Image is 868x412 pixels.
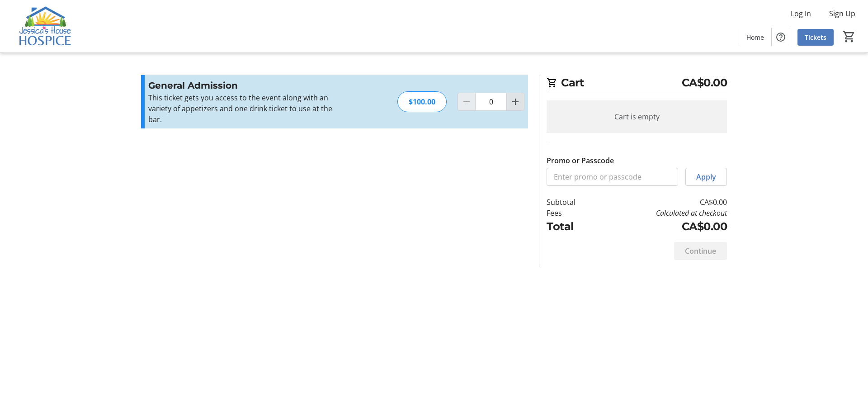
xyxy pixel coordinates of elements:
span: Sign Up [829,8,855,19]
input: Enter promo or passcode [547,168,678,186]
label: Promo or Passcode [547,155,614,166]
td: Subtotal [547,197,599,208]
p: This ticket gets you access to the event along with an variety of appetizers and one drink ticket... [148,92,346,125]
button: Sign Up [822,6,863,21]
img: Jessica's House Hospice's Logo [5,4,86,49]
div: Cart is empty [547,100,727,133]
button: Increment by one [507,93,524,110]
td: Total [547,218,599,235]
td: CA$0.00 [599,218,727,235]
button: Cart [841,28,857,45]
button: Help [772,28,790,46]
td: Calculated at checkout [599,208,727,218]
span: Home [746,33,764,42]
a: Home [739,29,771,46]
a: Tickets [797,29,834,46]
td: CA$0.00 [599,197,727,208]
h2: Cart [547,75,727,93]
span: Apply [696,171,716,182]
button: Log In [783,6,818,21]
button: Apply [685,168,727,186]
span: Log In [791,8,811,19]
div: $100.00 [397,91,447,112]
input: General Admission Quantity [475,93,507,111]
h3: General Admission [148,79,346,92]
td: Fees [547,208,599,218]
span: CA$0.00 [682,75,727,91]
span: Tickets [805,33,826,42]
